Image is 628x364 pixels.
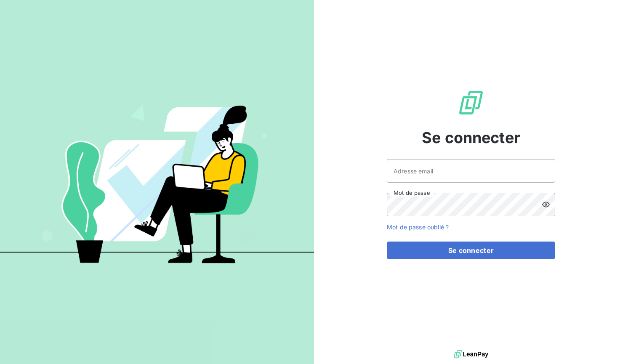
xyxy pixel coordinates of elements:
[422,126,520,149] span: Se connecter
[454,348,488,361] img: logo
[458,89,484,116] img: Logo LeanPay
[387,223,449,231] a: Mot de passe oublié ?
[387,242,555,259] button: Se connecter
[387,159,555,183] input: placeholder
